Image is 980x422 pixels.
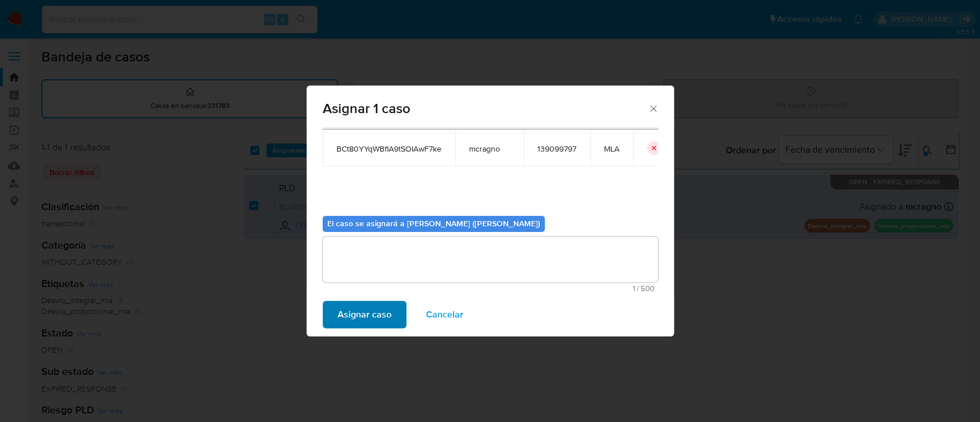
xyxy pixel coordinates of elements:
[323,301,406,328] button: Asignar caso
[537,144,576,154] span: 139099797
[647,141,661,155] button: icon-button
[326,285,654,292] span: Máximo 500 caracteres
[604,144,619,154] span: MLA
[323,102,648,115] span: Asignar 1 caso
[338,302,392,327] span: Asignar caso
[469,144,510,154] span: mcragno
[336,144,441,154] span: BCt80YYqWBfIA9tSOIAwF7ke
[411,301,478,328] button: Cancelar
[327,218,540,229] b: El caso se asignará a [PERSON_NAME] ([PERSON_NAME])
[648,103,658,113] button: Cerrar ventana
[307,86,674,336] div: assign-modal
[426,302,463,327] span: Cancelar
